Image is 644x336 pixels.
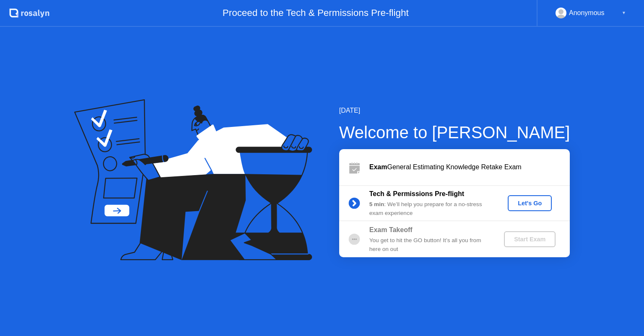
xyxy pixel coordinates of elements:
div: : We’ll help you prepare for a no-stress exam experience [369,200,490,217]
b: Tech & Permissions Pre-flight [369,190,464,197]
div: Start Exam [507,236,552,243]
button: Start Exam [504,231,556,247]
b: Exam [369,163,387,171]
div: [DATE] [339,106,570,116]
div: General Estimating Knowledge Retake Exam [369,162,570,172]
div: ▼ [622,8,626,18]
b: Exam Takeoff [369,226,413,233]
div: You get to hit the GO button! It’s all you from here on out [369,236,490,253]
b: 5 min [369,201,384,207]
div: Let's Go [511,200,548,207]
div: Welcome to [PERSON_NAME] [339,120,570,145]
button: Let's Go [508,195,552,211]
div: Anonymous [569,8,605,18]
